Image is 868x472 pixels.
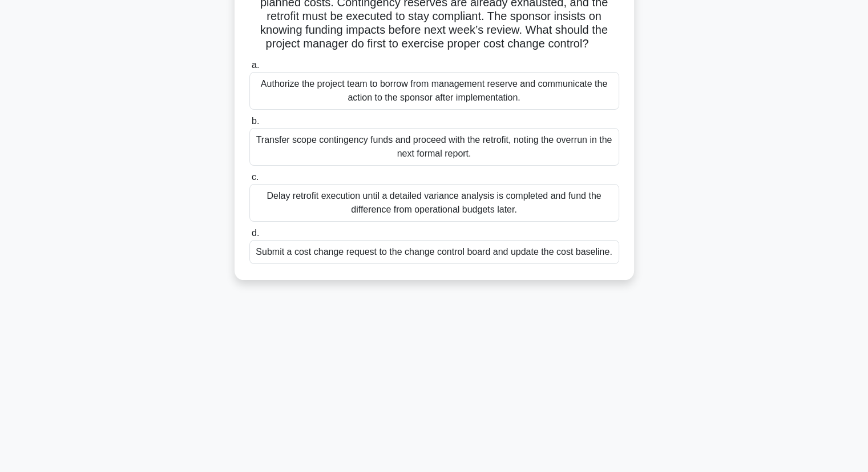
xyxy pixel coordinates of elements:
div: Delay retrofit execution until a detailed variance analysis is completed and fund the difference ... [249,184,619,222]
div: Submit a cost change request to the change control board and update the cost baseline. [249,240,619,264]
span: d. [252,228,259,238]
div: Transfer scope contingency funds and proceed with the retrofit, noting the overrun in the next fo... [249,128,619,166]
div: Authorize the project team to borrow from management reserve and communicate the action to the sp... [249,72,619,110]
span: b. [252,116,259,126]
span: a. [252,60,259,70]
span: c. [252,172,259,182]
